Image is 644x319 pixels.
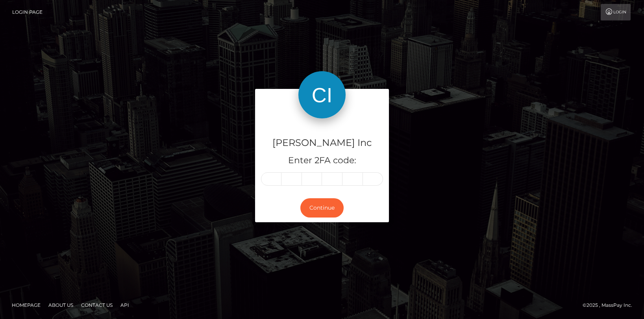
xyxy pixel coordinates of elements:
h5: Enter 2FA code: [261,155,383,167]
a: Contact Us [78,299,116,311]
img: Cindy Gallop Inc [298,71,346,118]
a: Login Page [12,4,43,20]
a: About Us [45,299,76,311]
a: Homepage [9,299,44,311]
h4: [PERSON_NAME] Inc [261,136,383,150]
a: Login [601,4,631,20]
div: © 2025 , MassPay Inc. [583,301,638,310]
a: API [117,299,132,311]
button: Continue [300,198,344,218]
